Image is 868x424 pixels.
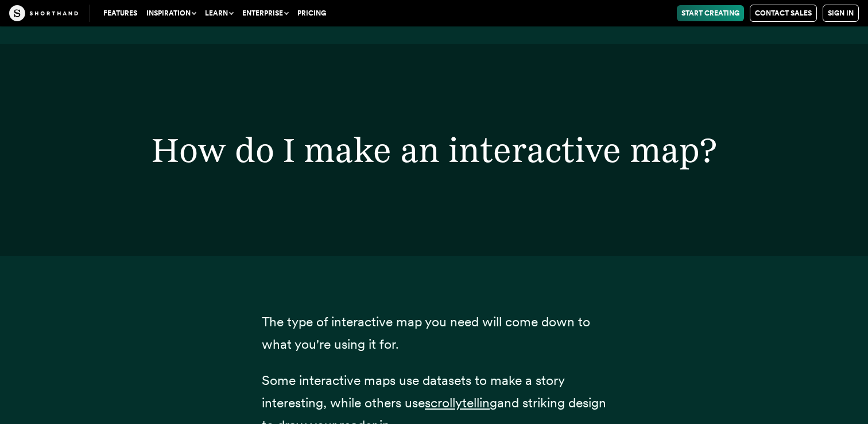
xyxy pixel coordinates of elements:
a: scrollytelling [425,395,497,411]
a: Sign in [823,5,859,22]
a: Pricing [293,5,331,21]
span: Some interactive maps use datasets to make a story interesting, while others use [262,372,564,411]
img: The Craft [9,5,78,21]
a: Start Creating [677,5,744,21]
h2: How do I make an interactive map? [108,133,759,167]
a: Features [99,5,142,21]
button: Learn [200,5,238,21]
button: Inspiration [142,5,200,21]
a: Contact Sales [750,5,817,22]
button: Enterprise [238,5,293,21]
span: The type of interactive map you need will come down to what you're using it for. [262,314,590,352]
